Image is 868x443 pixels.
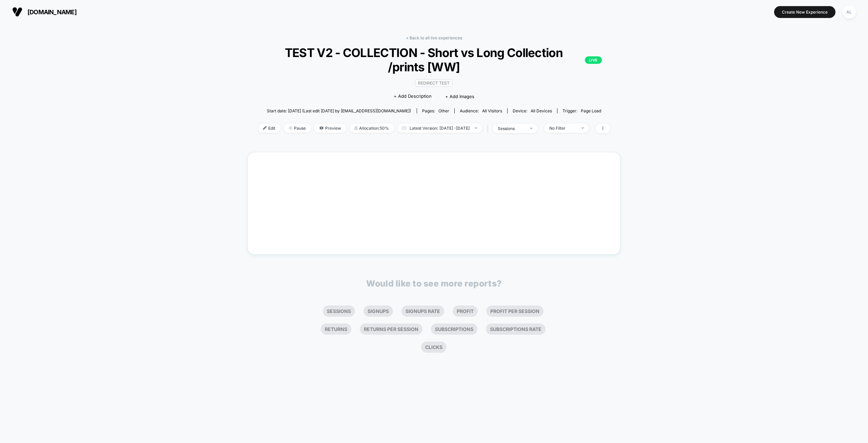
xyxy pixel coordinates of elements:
button: AL [841,5,858,19]
span: Allocation: 50% [350,124,394,133]
img: end [581,127,584,129]
li: Clicks [421,342,447,353]
img: end [475,127,477,129]
li: Subscriptions [431,324,477,335]
span: All Visitors [482,108,502,113]
span: Preview [314,124,346,133]
span: Edit [258,124,280,133]
li: Signups Rate [401,306,444,317]
button: Create New Experience [774,6,835,18]
img: end [289,126,292,130]
img: edit [263,126,267,130]
li: Sessions [323,306,355,317]
li: Signups [363,306,393,317]
div: AL [843,5,856,19]
button: [DOMAIN_NAME] [10,6,79,17]
span: Redirect Test [415,79,453,87]
span: Start date: [DATE] (Last edit [DATE] by [EMAIL_ADDRESS][DOMAIN_NAME]) [267,108,411,113]
span: TEST V2 - COLLECTION - Short vs Long Collection /prints [WW] [266,45,602,74]
span: Latest Version: [DATE] - [DATE] [397,124,482,133]
div: No Filter [549,126,576,131]
span: all devices [531,108,552,113]
a: < Back to all live experiences [406,35,462,40]
p: Would like to see more reports? [366,278,502,289]
img: end [530,128,532,129]
span: Pause [284,124,311,133]
div: Audience: [460,108,502,113]
img: rebalance [355,126,357,130]
p: LIVE [585,56,602,64]
span: + Add Images [445,94,474,99]
li: Profit Per Session [486,306,544,317]
span: + Add Description [394,93,432,100]
span: [DOMAIN_NAME] [27,8,77,16]
li: Returns Per Session [360,324,422,335]
div: Pages: [422,108,449,113]
img: Visually logo [12,7,22,17]
div: sessions [498,126,525,131]
span: other [438,108,449,113]
span: Device: [507,108,557,113]
span: Page Load [581,108,601,113]
span: | [486,124,493,133]
img: calendar [402,126,406,130]
div: Trigger: [563,108,601,113]
li: Profit [453,306,478,317]
li: Subscriptions Rate [486,324,546,335]
li: Returns [321,324,351,335]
